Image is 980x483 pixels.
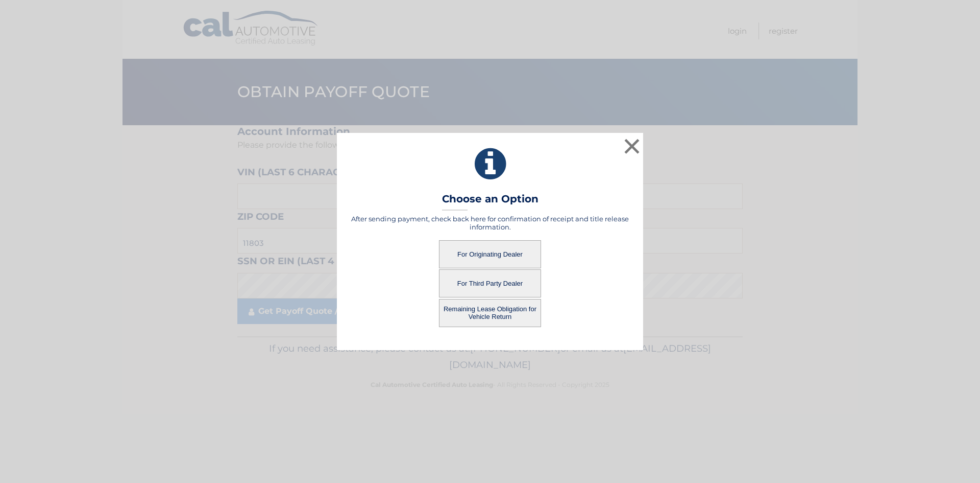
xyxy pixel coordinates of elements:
[622,136,642,156] button: ×
[350,215,630,231] h5: After sending payment, check back here for confirmation of receipt and title release information.
[442,193,538,211] h3: Choose an Option
[439,240,541,268] button: For Originating Dealer
[439,269,541,297] button: For Third Party Dealer
[439,299,541,327] button: Remaining Lease Obligation for Vehicle Return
